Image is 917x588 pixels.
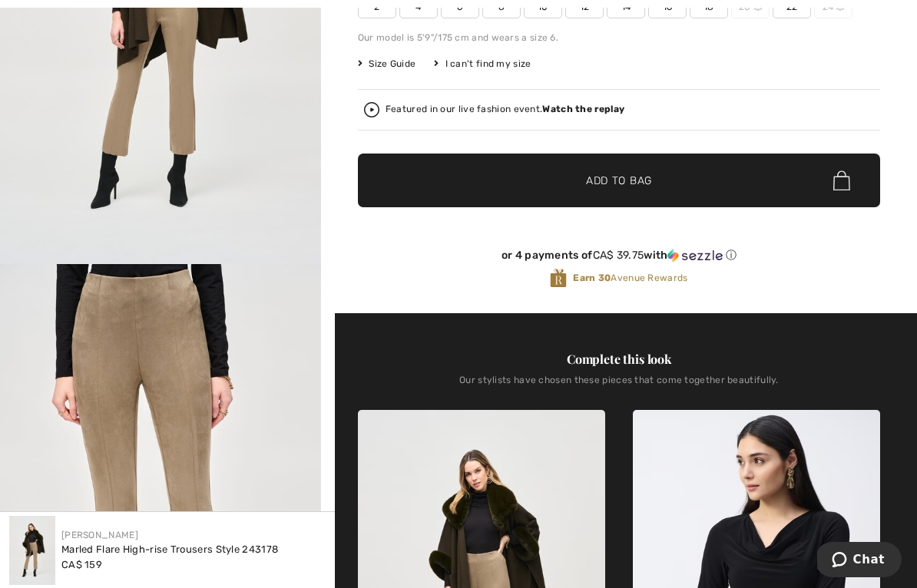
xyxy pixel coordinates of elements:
span: CA$ 159 [61,559,102,570]
strong: Watch the replay [542,104,624,114]
div: Complete this look [358,350,880,368]
div: Featured in our live fashion event. [386,104,624,114]
span: Size Guide [358,57,415,71]
div: Our model is 5'9"/175 cm and wears a size 6. [358,31,880,45]
div: I can't find my size [434,57,531,71]
button: Add to Bag [358,154,880,207]
div: Marled Flare High-rise Trousers Style 243178 [61,542,278,557]
span: Add to Bag [586,173,652,189]
div: or 4 payments of with [358,249,880,263]
div: Our stylists have chosen these pieces that come together beautifully. [358,375,880,398]
img: Watch the replay [364,102,379,117]
img: Marled Flare High-Rise Trousers Style 243178 [9,516,55,585]
span: CA$ 39.75 [593,249,644,262]
img: Bag.svg [833,170,850,190]
iframe: Opens a widget where you can chat to one of our agents [817,542,902,580]
img: Avenue Rewards [550,268,567,289]
span: Avenue Rewards [573,271,687,285]
img: Sezzle [667,249,723,263]
a: [PERSON_NAME] [61,530,138,540]
strong: Earn 30 [573,273,611,283]
div: or 4 payments ofCA$ 39.75withSezzle Click to learn more about Sezzle [358,249,880,268]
